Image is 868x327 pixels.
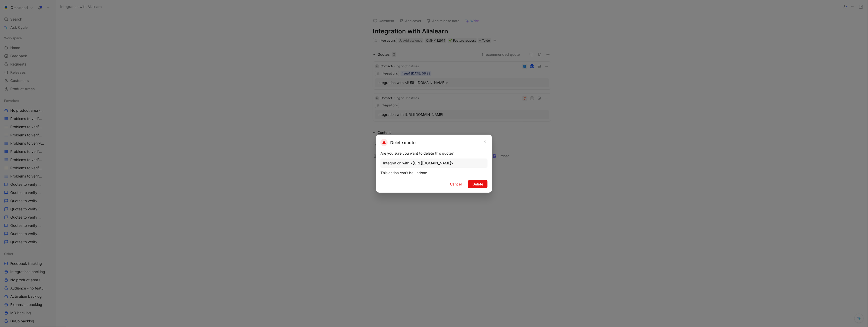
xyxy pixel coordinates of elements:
[380,139,415,146] h2: Delete quote
[472,181,483,187] span: Delete
[450,181,462,187] span: Cancel
[383,160,485,166] div: Integration with <[URL][DOMAIN_NAME]>
[446,180,466,188] button: Cancel
[380,150,488,176] div: Are you sure you want to delete this quote? This action can't be undone.
[468,180,488,188] button: Delete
